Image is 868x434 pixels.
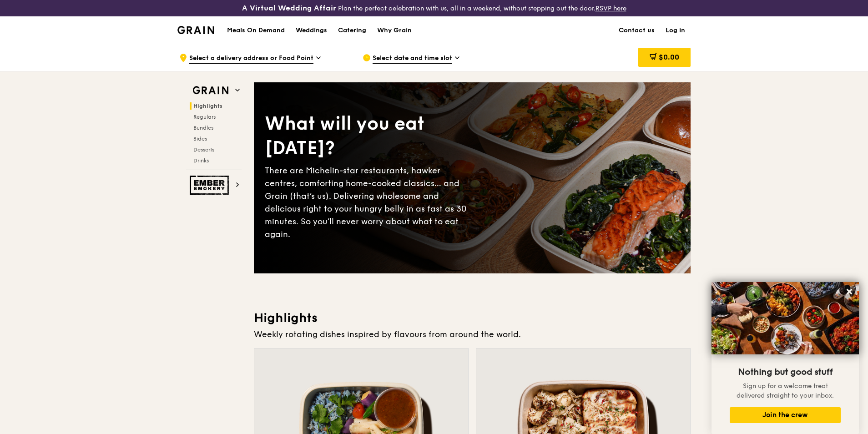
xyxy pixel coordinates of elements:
[265,164,472,241] div: There are Michelin-star restaurants, hawker centres, comforting home-cooked classics… and Grain (...
[193,114,216,120] span: Regulars
[190,82,232,99] img: Grain web logo
[333,17,372,44] a: Catering
[177,26,214,34] img: Grain
[265,111,472,161] div: What will you eat [DATE]?
[189,54,313,64] span: Select a delivery address or Food Point
[177,16,214,43] a: GrainGrain
[242,4,336,13] h3: A Virtual Wedding Affair
[193,146,214,153] span: Desserts
[730,407,841,423] button: Join the crew
[193,136,207,142] span: Sides
[738,367,833,378] span: Nothing but good stuff
[193,125,213,131] span: Bundles
[227,26,285,35] h1: Meals On Demand
[190,176,232,195] img: Ember Smokery web logo
[254,310,691,326] h3: Highlights
[377,17,412,44] div: Why Grain
[595,5,626,12] a: RSVP here
[172,4,696,13] div: Plan the perfect celebration with us, all in a weekend, without stepping out the door.
[193,157,209,164] span: Drinks
[193,103,222,109] span: Highlights
[659,53,679,61] span: $0.00
[613,17,660,44] a: Contact us
[373,54,452,64] span: Select date and time slot
[338,17,366,44] div: Catering
[254,328,691,341] div: Weekly rotating dishes inspired by flavours from around the world.
[296,17,327,44] div: Weddings
[712,282,859,354] img: DSC07876-Edit02-Large.jpeg
[372,17,417,44] a: Why Grain
[290,17,333,44] a: Weddings
[660,17,691,44] a: Log in
[842,284,857,299] button: Close
[737,382,834,399] span: Sign up for a welcome treat delivered straight to your inbox.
